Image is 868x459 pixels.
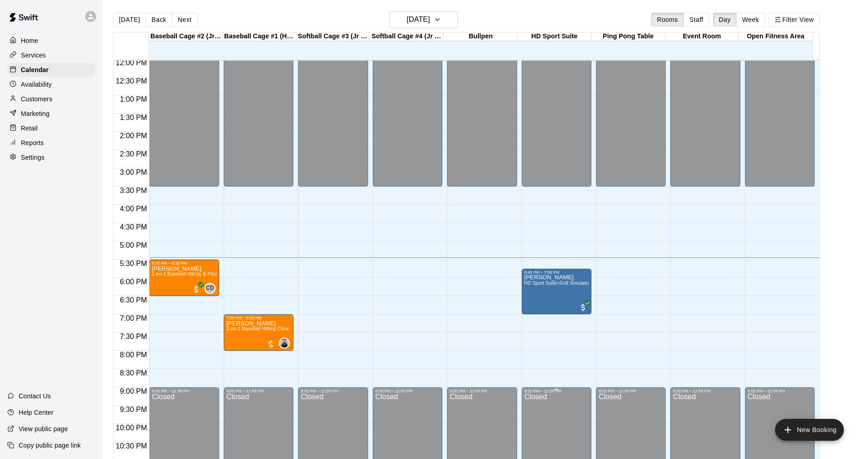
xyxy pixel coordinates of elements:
[280,339,289,348] img: Andrew Hall
[375,389,440,393] div: 9:00 PM – 11:59 PM
[118,132,149,140] span: 2:00 PM
[279,338,290,349] div: Andrew Hall
[206,284,214,293] span: CD
[7,107,95,120] a: Marketing
[118,205,149,213] span: 4:00 PM
[7,34,95,47] a: Home
[7,92,95,106] a: Customers
[21,94,52,104] p: Customers
[19,408,53,417] p: Help Center
[21,138,44,147] p: Reports
[651,13,684,26] button: Rooms
[118,95,149,103] span: 1:00 PM
[21,65,49,74] p: Calendar
[713,13,737,26] button: Day
[118,369,149,377] span: 8:30 PM
[19,391,51,401] p: Contact Us
[226,326,289,331] span: 1-on-1 Baseball Hitting Clinic
[118,314,149,322] span: 7:00 PM
[407,13,430,26] h6: [DATE]
[149,32,223,41] div: Baseball Cage #2 (Jr Hack Attack)
[591,32,665,41] div: Ping Pong Table
[118,333,149,340] span: 7:30 PM
[192,285,201,294] span: All customers have paid
[21,153,45,162] p: Settings
[113,59,149,67] span: 12:00 PM
[172,13,197,26] button: Next
[282,338,290,349] span: Andrew Hall
[226,316,291,320] div: 7:00 PM – 8:00 PM
[208,283,216,294] span: Cooper Doucette
[118,278,149,286] span: 6:00 PM
[226,389,291,393] div: 9:00 PM – 11:59 PM
[7,151,95,164] a: Settings
[579,303,588,312] span: All customers have paid
[152,261,216,266] div: 5:30 PM – 6:30 PM
[450,389,514,393] div: 9:00 PM – 11:59 PM
[118,260,149,267] span: 5:30 PM
[21,36,38,45] p: Home
[7,78,95,91] a: Availability
[118,168,149,176] span: 3:00 PM
[113,442,149,450] span: 10:30 PM
[149,260,219,296] div: 5:30 PM – 6:30 PM: 1-on-1 Baseball Hitting & Pitching Clinic
[518,32,591,41] div: HD Sport Suite
[7,63,95,77] a: Calendar
[297,32,370,41] div: Softball Cage #3 (Jr Hack Attack)
[113,77,149,85] span: 12:30 PM
[739,32,812,41] div: Open Fitness Area
[21,124,38,133] p: Retail
[145,13,172,26] button: Back
[205,283,216,294] div: Cooper Doucette
[19,424,68,433] p: View public page
[524,270,589,275] div: 5:45 PM – 7:00 PM
[118,241,149,249] span: 5:00 PM
[113,424,149,432] span: 10:00 PM
[769,13,820,26] button: Filter View
[522,269,591,314] div: 5:45 PM – 7:00 PM: HD Sport Suite+Golf Simulator- Private Room
[21,51,46,60] p: Services
[370,32,444,41] div: Softball Cage #4 (Jr Hack Attack)
[224,314,293,351] div: 7:00 PM – 8:00 PM: Jack Peters
[21,80,52,89] p: Availability
[775,419,844,441] button: add
[748,389,812,393] div: 9:00 PM – 11:59 PM
[7,121,95,135] a: Retail
[118,187,149,194] span: 3:30 PM
[301,389,365,393] div: 9:00 PM – 11:59 PM
[152,271,238,276] span: 1-on-1 Baseball Hitting & Pitching Clinic
[524,389,589,393] div: 9:00 PM – 11:59 PM
[444,32,518,41] div: Bullpen
[152,389,216,393] div: 9:00 PM – 11:59 PM
[7,136,95,150] a: Reports
[223,32,297,41] div: Baseball Cage #1 (Hack Attack)
[118,406,149,413] span: 9:30 PM
[7,48,95,62] a: Services
[118,351,149,359] span: 8:00 PM
[390,11,458,28] button: [DATE]
[21,109,50,118] p: Marketing
[736,13,765,26] button: Week
[118,387,149,395] span: 9:00 PM
[524,281,623,286] span: HD Sport Suite+Golf Simulator- Private Room
[665,32,739,41] div: Event Room
[683,13,709,26] button: Staff
[118,296,149,304] span: 6:30 PM
[118,223,149,231] span: 4:30 PM
[118,114,149,121] span: 1:30 PM
[118,150,149,158] span: 2:30 PM
[673,389,737,393] div: 9:00 PM – 11:59 PM
[113,13,146,26] button: [DATE]
[599,389,663,393] div: 9:00 PM – 11:59 PM
[19,441,81,450] p: Copy public page link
